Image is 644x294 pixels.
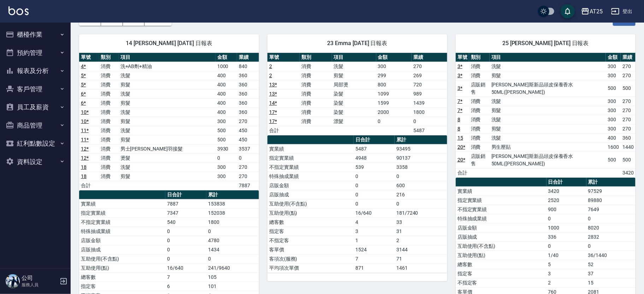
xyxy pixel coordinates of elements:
td: 71 [395,254,447,263]
td: 16/640 [354,208,395,218]
th: 單號 [267,53,300,62]
td: 洗髮 [490,115,606,124]
td: 消費 [300,117,332,126]
td: 消費 [99,117,119,126]
td: 0 [165,236,206,245]
td: 0 [165,254,206,263]
td: 消費 [99,135,119,144]
td: 剪髮 [119,80,215,89]
td: 總客數 [267,218,354,227]
td: 1000 [215,62,237,71]
th: 累計 [395,135,447,145]
td: 實業績 [456,186,546,196]
td: 指定客 [456,269,546,278]
td: 216 [395,190,447,199]
td: 消費 [300,89,332,98]
td: 900 [546,205,586,214]
td: 漂髮 [332,117,376,126]
td: 5487 [354,144,395,153]
td: 270 [621,97,636,106]
td: 400 [215,98,237,108]
button: AT25 [578,4,605,19]
td: 299 [376,71,412,80]
td: 合計 [267,126,300,135]
th: 項目 [490,53,606,62]
td: 不指定實業績 [79,218,165,227]
td: 店販銷售 [469,80,490,97]
td: 300 [606,106,621,115]
td: 燙髮 [119,153,215,163]
td: 消費 [99,89,119,98]
td: 消費 [99,108,119,117]
td: 剪髮 [490,106,606,115]
td: 270 [621,71,636,80]
td: 500 [606,80,621,97]
td: 消費 [99,163,119,172]
td: 消費 [99,98,119,108]
td: 360 [621,133,636,142]
td: 300 [215,163,237,172]
table: a dense table [456,53,636,178]
td: 37 [586,269,636,278]
a: 8 [457,117,460,122]
th: 項目 [119,53,215,62]
span: 14 [PERSON_NAME] [DATE] 日報表 [88,40,250,47]
span: 23 Emma [DATE] 日報表 [276,40,439,47]
td: 不指定客 [456,278,546,287]
td: 1000 [546,223,586,232]
th: 類別 [99,53,119,62]
td: 52 [586,260,636,269]
td: 總客數 [79,272,165,282]
td: 400 [215,108,237,117]
td: 152038 [206,208,259,218]
td: 消費 [300,80,332,89]
td: 400 [215,89,237,98]
td: 0 [395,199,447,208]
td: 店販金額 [456,223,546,232]
td: 互助使用(不含點) [267,199,354,208]
button: 登出 [608,5,636,18]
td: 剪髮 [119,117,215,126]
td: 洗髮 [490,133,606,142]
td: 500 [606,152,621,168]
td: 消費 [300,98,332,108]
td: 指定實業績 [267,153,354,163]
td: 消費 [99,172,119,181]
td: 720 [412,80,447,89]
div: AT25 [590,7,603,16]
td: 消費 [469,133,490,142]
td: 2520 [546,196,586,205]
button: 紅利點數設定 [3,134,68,153]
td: 0 [354,190,395,199]
td: 400 [215,71,237,80]
img: Person [6,274,20,288]
td: 0 [354,181,395,190]
td: 300 [606,62,621,71]
td: 1800 [412,108,447,117]
td: 270 [621,62,636,71]
button: 報表及分析 [3,62,68,80]
td: 3144 [395,245,447,254]
th: 金額 [376,53,412,62]
td: 500 [621,152,636,168]
button: 商品管理 [3,116,68,135]
td: 0 [395,172,447,181]
td: 洗髮 [490,97,606,106]
th: 日合計 [354,135,395,145]
td: 7887 [165,199,206,208]
h5: 公司 [22,275,58,282]
td: 450 [237,135,259,144]
td: 客項次(服務) [267,254,354,263]
td: 3358 [395,163,447,172]
td: 3930 [215,144,237,153]
td: 消費 [469,115,490,124]
td: 2 [395,236,447,245]
td: 269 [412,71,447,80]
th: 日合計 [546,178,586,187]
td: 0 [165,245,206,254]
td: 男生壓貼 [490,142,606,152]
td: 1599 [376,98,412,108]
td: 指定客 [267,227,354,236]
td: 洗髮 [119,126,215,135]
a: 2 [269,73,272,78]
